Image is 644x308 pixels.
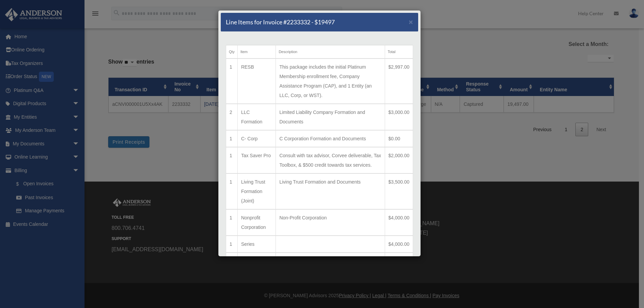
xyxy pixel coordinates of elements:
td: RESB [238,58,276,104]
button: Close [409,18,413,25]
td: Tax Saver Pro [238,147,276,173]
td: $3,500.00 [385,173,413,209]
td: 1 [226,209,238,236]
td: Limited Liability Company Formation and Documents [276,104,385,130]
td: C Corporation Formation and Documents [276,130,385,147]
td: TTB [238,253,276,269]
td: $3,000.00 [385,104,413,130]
td: C- Corp [238,130,276,147]
th: Item [238,45,276,59]
td: 1 [226,58,238,104]
h5: Line Items for Invoice #2233332 - $19497 [226,18,335,26]
td: $4,000.00 [385,209,413,236]
td: $0.00 [385,130,413,147]
th: Total [385,45,413,59]
td: 1 [226,236,238,253]
td: 1 [226,253,238,269]
td: 1 [226,130,238,147]
span: × [409,18,413,26]
td: This package includes the initial Platinum Membership enrollment fee, Company Assistance Program ... [276,58,385,104]
td: Series [238,236,276,253]
th: Qty [226,45,238,59]
td: $0.00 [385,253,413,269]
td: Living Trust Formation and Documents [276,173,385,209]
td: Living Trust Formation (Joint) [238,173,276,209]
td: $4,000.00 [385,236,413,253]
td: 2 [226,104,238,130]
td: Consult with tax advisor, Corvee deliverable, Tax Toolbox, & $500 credit towards tax services. [276,147,385,173]
td: Non-Profit Corporation [276,209,385,236]
td: 1 [226,147,238,173]
td: 1 [226,173,238,209]
td: $2,000.00 [385,147,413,173]
td: Nonprofit Corporation [238,209,276,236]
td: $2,997.00 [385,58,413,104]
th: Description [276,45,385,59]
td: LLC Formation [238,104,276,130]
